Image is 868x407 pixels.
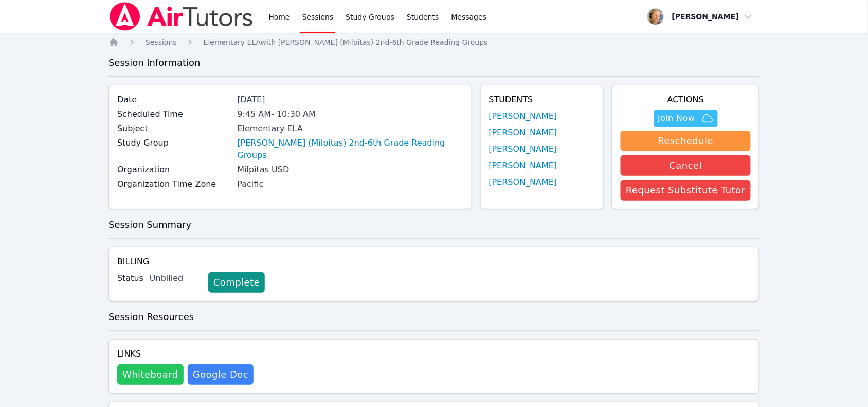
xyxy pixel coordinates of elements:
[489,94,595,106] h4: Students
[117,348,254,360] h4: Links
[621,155,751,176] button: Cancel
[117,108,231,120] label: Scheduled Time
[489,127,557,139] a: [PERSON_NAME]
[109,218,759,232] h3: Session Summary
[117,122,231,135] label: Subject
[117,178,231,190] label: Organization Time Zone
[188,364,254,385] a: Google Doc
[238,164,463,176] div: Milpitas USD
[117,164,231,176] label: Organization
[621,94,751,106] h4: Actions
[146,38,177,46] span: Sessions
[489,110,557,122] a: [PERSON_NAME]
[658,112,695,125] span: Join Now
[150,272,200,285] div: Unbilled
[238,122,463,135] div: Elementary ELA
[117,364,184,385] button: Whiteboard
[109,56,759,70] h3: Session Information
[117,137,231,149] label: Study Group
[109,2,254,31] img: Air Tutors
[238,178,463,190] div: Pacific
[204,38,488,46] span: Elementary ELA with [PERSON_NAME] (Milpitas) 2nd-6th Grade Reading Groups
[146,37,177,47] a: Sessions
[451,12,487,22] span: Messages
[654,110,718,127] button: Join Now
[621,131,751,151] button: Reschedule
[489,160,557,172] a: [PERSON_NAME]
[238,137,463,162] a: [PERSON_NAME] (Milpitas) 2nd-6th Grade Reading Groups
[204,37,488,47] a: Elementary ELAwith [PERSON_NAME] (Milpitas) 2nd-6th Grade Reading Groups
[208,272,265,293] a: Complete
[109,310,759,324] h3: Session Resources
[238,108,463,120] div: 9:45 AM - 10:30 AM
[489,143,557,155] a: [PERSON_NAME]
[621,180,751,201] button: Request Substitute Tutor
[117,94,231,106] label: Date
[117,272,143,285] label: Status
[238,94,463,106] div: [DATE]
[489,176,557,188] a: [PERSON_NAME]
[117,256,751,268] h4: Billing
[109,37,759,47] nav: Breadcrumb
